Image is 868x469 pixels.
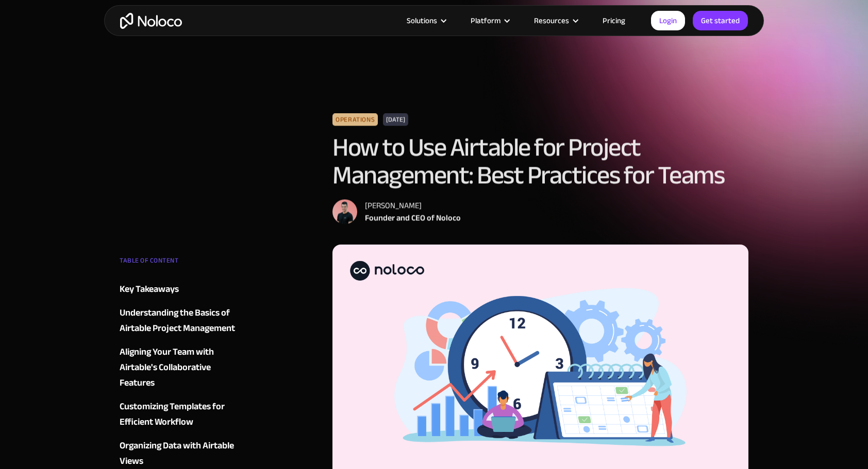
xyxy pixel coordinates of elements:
[120,253,244,273] div: TABLE OF CONTENT
[332,133,748,189] h1: How to Use Airtable for Project Management: Best Practices for Teams
[365,212,461,224] div: Founder and CEO of Noloco
[120,13,182,29] a: home
[590,14,638,27] a: Pricing
[120,344,244,391] a: Aligning Your Team with Airtable's Collaborative Features
[521,14,590,27] div: Resources
[120,282,179,297] div: Key Takeaways
[120,305,244,336] a: Understanding the Basics of Airtable Project Management
[120,282,244,297] a: Key Takeaways
[394,14,458,27] div: Solutions
[365,199,461,212] div: [PERSON_NAME]
[651,11,685,30] a: Login
[383,113,409,126] div: [DATE]
[534,14,569,27] div: Resources
[693,11,748,30] a: Get started
[458,14,521,27] div: Platform
[120,399,244,430] a: Customizing Templates for Efficient Workflow
[332,113,378,126] div: Operations
[120,438,244,469] a: Organizing Data with Airtable Views
[471,14,500,27] div: Platform
[407,14,437,27] div: Solutions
